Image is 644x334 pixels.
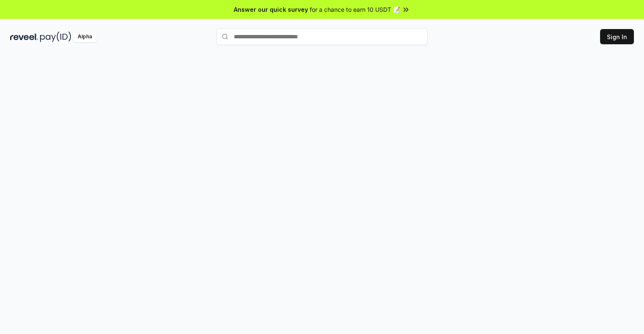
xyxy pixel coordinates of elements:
[10,32,38,42] img: reveel_dark
[310,5,400,14] span: for a chance to earn 10 USDT 📝
[40,32,71,42] img: pay_id
[234,5,308,14] span: Answer our quick survey
[73,32,97,42] div: Alpha
[600,29,634,44] button: Sign In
